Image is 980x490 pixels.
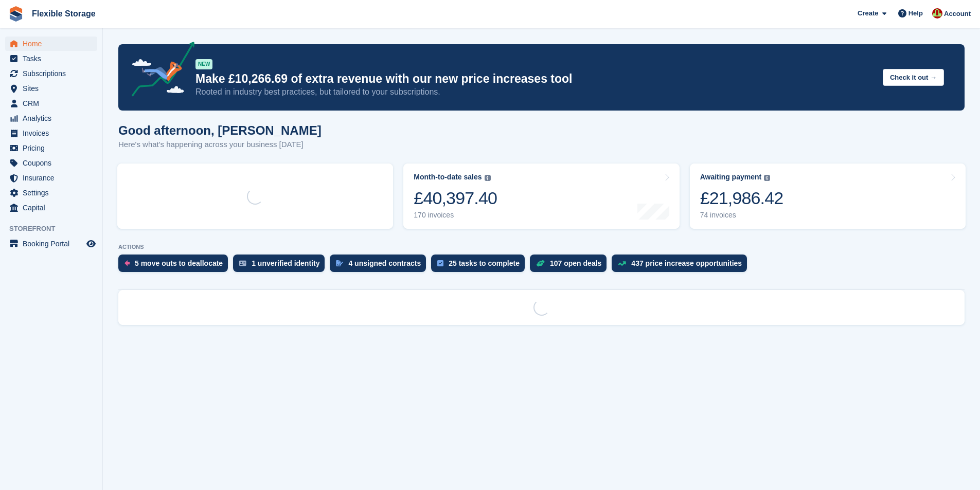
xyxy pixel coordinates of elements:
a: Flexible Storage [28,5,100,22]
span: Home [23,37,84,51]
span: Create [858,8,878,19]
a: menu [5,111,97,125]
a: menu [5,201,97,215]
span: Tasks [23,51,84,66]
span: Storefront [9,224,102,234]
p: Rooted in industry best practices, but tailored to your subscriptions. [195,86,875,98]
img: price-adjustments-announcement-icon-8257ccfd72463d97f412b2fc003d46551f7dbcb40ab6d574587a9cd5c0d94... [123,42,195,100]
div: Awaiting payment [700,173,762,182]
div: 74 invoices [700,211,783,220]
img: stora-icon-8386f47178a22dfd0bd8f6a31ec36ba5ce8667c1dd55bd0f319d3a0aa187defe.svg [8,6,24,22]
img: verify_identity-adf6edd0f0f0b5bbfe63781bf79b02c33cf7c696d77639b501bdc392416b5a36.svg [239,260,246,266]
div: £40,397.40 [414,188,497,209]
p: Make £10,266.69 of extra revenue with our new price increases tool [195,71,875,86]
a: menu [5,141,97,155]
a: menu [5,66,97,81]
a: 25 tasks to complete [431,255,530,277]
h1: Good afternoon, [PERSON_NAME] [118,123,322,137]
img: price_increase_opportunities-93ffe204e8149a01c8c9dc8f82e8f89637d9d84a8eef4429ea346261dce0b2c0.svg [618,261,626,266]
div: 1 unverified identity [252,259,319,267]
img: deal-1b604bf984904fb50ccaf53a9ad4b4a5d6e5aea283cecdc64d6e3604feb123c2.svg [536,260,545,267]
a: 5 move outs to deallocate [118,255,233,277]
div: 25 tasks to complete [449,259,520,267]
a: menu [5,51,97,66]
a: menu [5,171,97,185]
span: Coupons [23,156,84,170]
a: 1 unverified identity [233,255,330,277]
div: 170 invoices [414,211,497,220]
button: Check it out → [883,69,944,86]
a: Preview store [85,238,97,250]
a: menu [5,96,97,111]
a: menu [5,126,97,140]
div: 5 move outs to deallocate [135,259,223,267]
img: David Jones [932,8,942,19]
div: 437 price increase opportunities [631,259,742,267]
a: menu [5,81,97,96]
a: menu [5,156,97,170]
span: Subscriptions [23,66,84,81]
img: icon-info-grey-7440780725fd019a000dd9b08b2336e03edf1995a4989e88bcd33f0948082b44.svg [485,175,491,181]
a: menu [5,237,97,251]
img: task-75834270c22a3079a89374b754ae025e5fb1db73e45f91037f5363f120a921f8.svg [437,260,443,266]
span: Capital [23,201,84,215]
a: Month-to-date sales £40,397.40 170 invoices [403,164,679,229]
div: NEW [195,59,212,69]
span: Sites [23,81,84,96]
p: Here's what's happening across your business [DATE] [118,139,322,151]
a: menu [5,37,97,51]
span: Booking Portal [23,237,84,251]
span: Settings [23,186,84,200]
img: move_outs_to_deallocate_icon-f764333ba52eb49d3ac5e1228854f67142a1ed5810a6f6cc68b1a99e826820c5.svg [124,260,130,266]
div: 107 open deals [550,259,601,267]
span: Insurance [23,171,84,185]
a: Awaiting payment £21,986.42 74 invoices [690,164,966,229]
div: £21,986.42 [700,188,783,209]
div: Month-to-date sales [414,173,482,182]
span: Pricing [23,141,84,155]
img: icon-info-grey-7440780725fd019a000dd9b08b2336e03edf1995a4989e88bcd33f0948082b44.svg [764,175,770,181]
img: contract_signature_icon-13c848040528278c33f63329250d36e43548de30e8caae1d1a13099fd9432cc5.svg [336,260,343,266]
a: 4 unsigned contracts [330,255,431,277]
span: Help [908,8,923,19]
span: Analytics [23,111,84,125]
p: ACTIONS [118,244,965,250]
div: 4 unsigned contracts [348,259,421,267]
a: 437 price increase opportunities [612,255,752,277]
a: menu [5,186,97,200]
span: Account [944,9,971,19]
a: 107 open deals [530,255,612,277]
span: CRM [23,96,84,111]
span: Invoices [23,126,84,140]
